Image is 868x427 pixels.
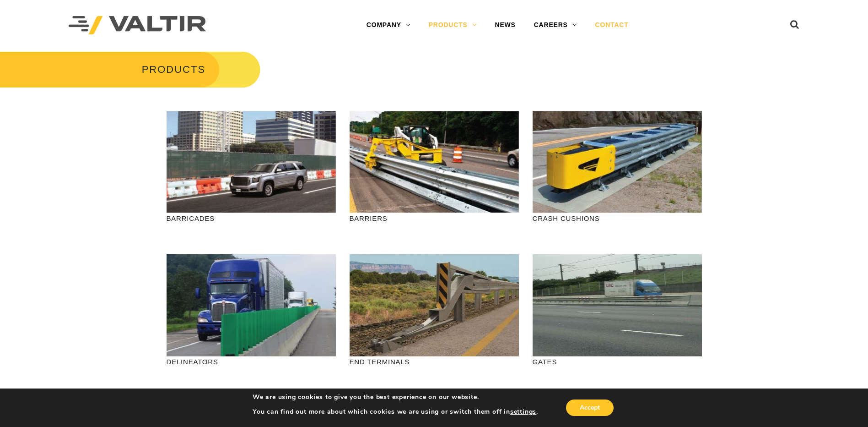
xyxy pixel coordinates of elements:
[69,16,206,35] img: Valtir
[167,356,336,367] p: DELINEATORS
[253,393,538,401] p: We are using cookies to give you the best experience on our website.
[357,16,420,34] a: COMPANY
[533,356,702,367] p: GATES
[420,16,486,34] a: PRODUCTS
[566,400,614,416] button: Accept
[533,213,702,224] p: CRASH CUSHIONS
[350,213,519,224] p: BARRIERS
[510,408,536,416] button: settings
[167,213,336,224] p: BARRICADES
[525,16,586,34] a: CAREERS
[253,408,538,416] p: You can find out more about which cookies we are using or switch them off in .
[586,16,638,34] a: CONTACT
[350,356,519,367] p: END TERMINALS
[486,16,525,34] a: NEWS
